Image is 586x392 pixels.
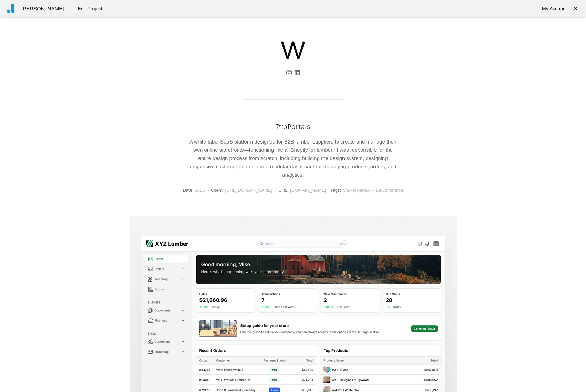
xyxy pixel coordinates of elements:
[276,188,289,193] h4: URL:
[21,4,64,13] span: [PERSON_NAME]
[208,188,224,193] h4: Client:
[290,188,326,193] a: [DOMAIN_NAME]
[225,188,272,193] span: [URL][DOMAIN_NAME]
[183,188,193,193] h4: Date:
[186,138,400,179] p: A white-label SaaS platform designed for B2B lumber suppliers to create and manage their own onli...
[327,188,341,193] h4: Tags:
[342,188,367,193] a: Marketplace
[379,188,403,193] a: eCommerce
[367,188,368,193] span: ,
[281,41,305,59] img: Nick Vyhouski
[130,121,457,132] h1: ProPortals
[195,188,205,193] span: 2025
[378,188,379,193] span: ,
[368,188,378,193] a: 0→1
